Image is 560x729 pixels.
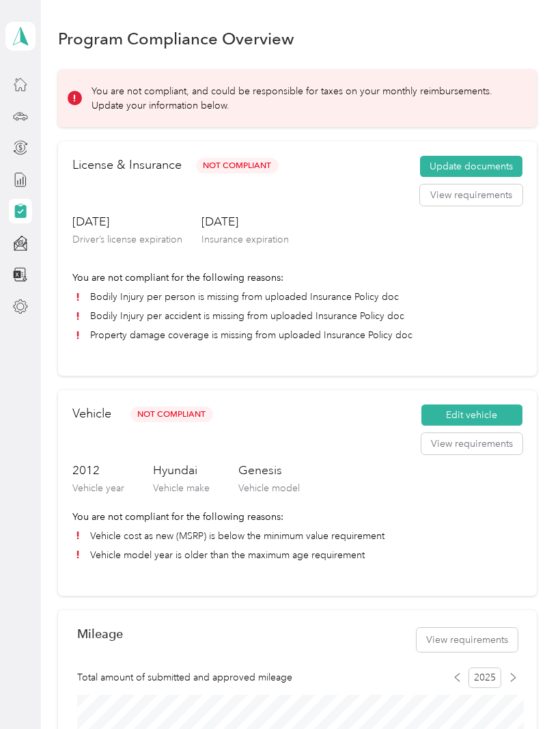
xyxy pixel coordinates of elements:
[130,407,213,422] span: Not Compliant
[92,84,518,113] p: You are not compliant, and could be responsible for taxes on your monthly reimbursements. Update ...
[72,404,111,423] h2: Vehicle
[72,548,522,562] li: Vehicle model year is older than the maximum age requirement
[58,31,294,46] h1: Program Compliance Overview
[72,529,522,543] li: Vehicle cost as new (MSRP) is below the minimum value requirement
[72,213,182,230] h3: [DATE]
[72,462,124,479] h3: 2012
[421,433,522,455] button: View requirements
[420,184,522,206] button: View requirements
[72,290,522,304] li: Bodily Injury per person is missing from uploaded Insurance Policy doc
[77,670,292,685] span: Total amount of submitted and approved mileage
[72,271,522,285] p: You are not compliant for the following reasons:
[238,462,300,479] h3: Genesis
[153,462,210,479] h3: Hyundai
[238,481,300,495] p: Vehicle model
[72,156,182,174] h2: License & Insurance
[420,156,522,178] button: Update documents
[201,232,289,247] p: Insurance expiration
[421,404,522,426] button: Edit vehicle
[72,328,522,342] li: Property damage coverage is missing from uploaded Insurance Policy doc
[201,213,289,230] h3: [DATE]
[196,158,279,174] span: Not Compliant
[72,232,182,247] p: Driver’s license expiration
[153,481,210,495] p: Vehicle make
[72,510,522,524] p: You are not compliant for the following reasons:
[77,627,123,641] h2: Mileage
[72,481,124,495] p: Vehicle year
[484,652,560,729] iframe: Everlance-gr Chat Button Frame
[417,628,518,652] button: View requirements
[72,309,522,323] li: Bodily Injury per accident is missing from uploaded Insurance Policy doc
[468,668,501,688] span: 2025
